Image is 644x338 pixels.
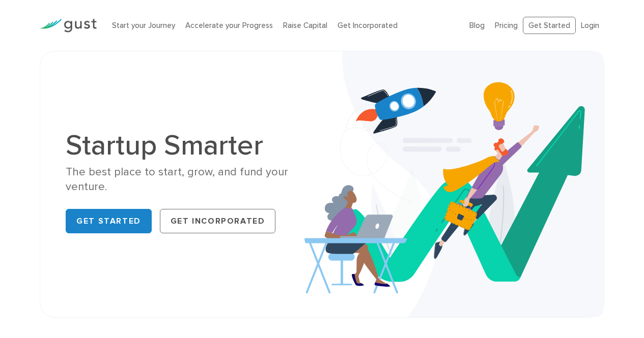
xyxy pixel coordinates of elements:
a: Get Started [66,209,152,233]
a: Accelerate your Progress [185,21,273,30]
a: Pricing [495,21,518,30]
h1: Startup Smarter [66,131,314,160]
a: Get Started [523,17,576,35]
a: Get Incorporated [338,21,398,30]
div: The best place to start, grow, and fund your venture. [66,165,314,195]
img: Startup Smarter Hero [304,51,604,317]
img: Gust Logo [40,19,97,33]
a: Get Incorporated [160,209,276,233]
a: Login [581,21,599,30]
a: Blog [469,21,485,30]
a: Raise Capital [283,21,327,30]
a: Start your Journey [112,21,175,30]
